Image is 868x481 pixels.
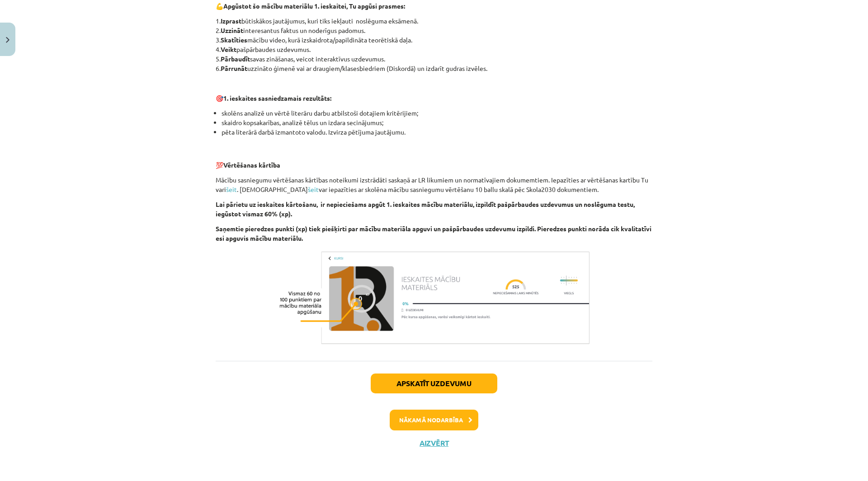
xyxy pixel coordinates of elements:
[417,439,451,448] button: Aizvērt
[222,127,652,146] li: pēta literārā darbā izmantoto valodu. Izvirza pētījuma jautājumu.
[222,118,652,127] li: skaidro kopsakarības, analizē tēlus un izdara secinājumus;
[221,64,247,72] b: Pārrunāt
[222,108,652,118] li: skolēns analizē un vērtē literāru darbu atbilstoši dotajiem kritērijiem;
[221,55,250,63] b: Pārbaudīt
[221,36,247,44] b: Skatīties
[223,94,331,102] strong: 1. ieskaites sasniedzamais rezultāts:
[221,26,243,34] b: Uzzināt
[216,224,651,242] b: Saņemtie pieredzes punkti (xp) tiek piešķirti par mācību materiāla apguvi un pašpārbaudes uzdevum...
[216,1,652,11] p: 💪
[223,2,405,10] b: Apgūstot šo mācību materiālu 1. ieskaitei, Tu apgūsi prasmes:
[216,151,652,170] p: 💯
[216,93,652,103] p: 🎯
[6,37,9,43] img: icon-close-lesson-0947bae3869378f0d4975bcd49f059093ad1ed9edebbc8119c70593378902aed.svg
[216,16,652,73] p: 1. būtiskākos jautājumus, kuri tiks iekļauti noslēguma eksāmenā. 2. interesantus faktus un noderī...
[221,45,236,53] b: Veikt
[226,185,237,193] a: šeit
[223,161,280,169] b: Vērtēšanas kārtība
[371,374,497,393] button: Apskatīt uzdevumu
[390,410,478,430] button: Nākamā nodarbība
[216,200,635,218] b: Lai pārietu uz ieskaites kārtošanu, ir nepieciešams apgūt 1. ieskaites mācību materiālu, izpildīt...
[221,17,241,25] b: Izprast
[308,185,319,193] a: šeit
[216,175,652,194] p: Mācību sasniegumu vērtēšanas kārtības noteikumi izstrādāti saskaņā ar LR likumiem un normatīvajie...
